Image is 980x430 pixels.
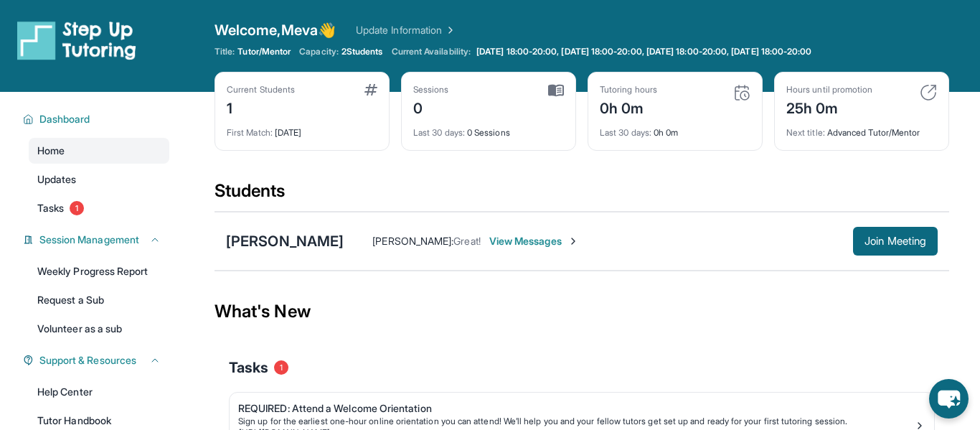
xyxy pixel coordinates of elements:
[600,118,750,139] div: 0h 0m
[299,46,339,57] span: Capacity:
[34,353,161,368] button: Support & Resources
[274,360,288,375] span: 1
[29,379,169,405] a: Help Center
[786,84,872,95] div: Hours until promotion
[238,416,914,427] div: Sign up for the earliest one-hour online orientation you can attend! We’ll help you and your fell...
[786,127,825,138] span: Next title :
[920,84,937,101] img: card
[567,235,579,247] img: Chevron-Right
[29,167,169,192] a: Updates
[372,235,453,247] span: [PERSON_NAME] :
[215,280,949,343] div: What's New
[473,46,814,57] a: [DATE] 18:00-20:00, [DATE] 18:00-20:00, [DATE] 18:00-20:00, [DATE] 18:00-20:00
[929,379,969,419] button: chat-button
[29,258,169,284] a: Weekly Progress Report
[238,401,914,416] div: REQUIRED: Attend a Welcome Orientation
[29,138,169,164] a: Home
[229,357,268,378] span: Tasks
[37,144,65,158] span: Home
[17,20,136,60] img: logo
[356,23,456,37] a: Update Information
[34,233,161,247] button: Session Management
[215,179,949,211] div: Students
[29,195,169,221] a: Tasks1
[413,95,449,118] div: 0
[364,84,377,95] img: card
[39,233,139,247] span: Session Management
[786,95,872,118] div: 25h 0m
[413,84,449,95] div: Sessions
[733,84,750,101] img: card
[413,118,564,139] div: 0 Sessions
[39,112,90,126] span: Dashboard
[341,46,383,57] span: 2 Students
[226,231,344,251] div: [PERSON_NAME]
[600,127,651,138] span: Last 30 days :
[237,46,291,57] span: Tutor/Mentor
[227,95,295,118] div: 1
[600,84,657,95] div: Tutoring hours
[442,23,456,37] img: Chevron Right
[864,237,926,246] span: Join Meeting
[413,127,465,138] span: Last 30 days :
[853,227,938,256] button: Join Meeting
[37,201,64,215] span: Tasks
[476,46,811,57] span: [DATE] 18:00-20:00, [DATE] 18:00-20:00, [DATE] 18:00-20:00, [DATE] 18:00-20:00
[70,201,84,215] span: 1
[227,127,273,138] span: First Match :
[489,234,579,248] span: View Messages
[29,287,169,313] a: Request a Sub
[786,118,937,139] div: Advanced Tutor/Mentor
[227,118,377,139] div: [DATE]
[29,316,169,342] a: Volunteer as a sub
[600,95,657,118] div: 0h 0m
[215,20,336,40] span: Welcome, Meva 👋
[215,46,235,57] span: Title:
[34,112,161,126] button: Dashboard
[39,353,136,368] span: Support & Resources
[453,235,480,247] span: Great!
[392,46,471,57] span: Current Availability:
[548,84,564,97] img: card
[227,84,295,95] div: Current Students
[37,172,77,187] span: Updates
